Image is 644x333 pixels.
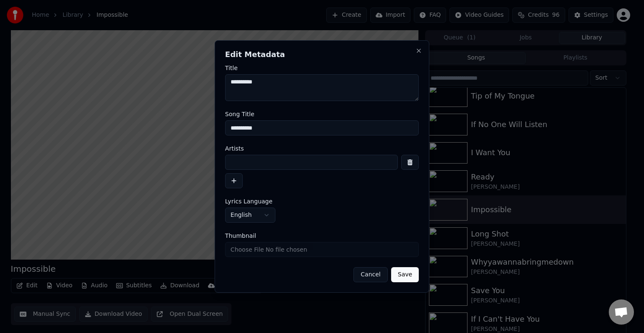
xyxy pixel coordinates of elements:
button: Cancel [353,267,387,282]
h2: Edit Metadata [225,51,419,58]
button: Save [391,267,419,282]
label: Song Title [225,111,419,117]
span: Lyrics Language [225,198,273,204]
label: Artists [225,146,419,151]
span: Thumbnail [225,233,256,239]
label: Title [225,65,419,71]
